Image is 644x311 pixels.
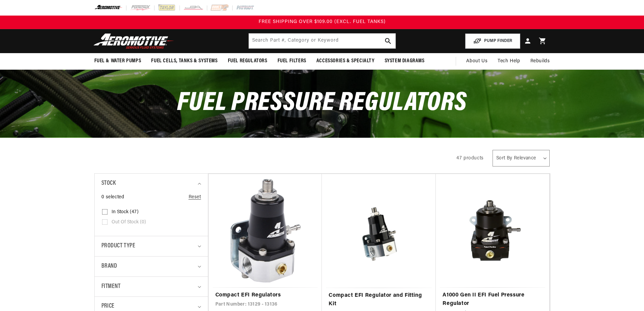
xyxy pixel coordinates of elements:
[461,53,493,69] a: About Us
[456,156,484,161] span: 47 products
[101,174,201,194] summary: Stock (0 selected)
[146,53,222,69] summary: Fuel Cells, Tanks & Systems
[89,53,146,69] summary: Fuel & Water Pumps
[189,194,201,201] a: Reset
[101,262,117,271] span: Brand
[380,53,430,69] summary: System Diagrams
[311,53,380,69] summary: Accessories & Specialty
[101,257,201,276] summary: Brand (0 selected)
[101,302,115,311] span: Price
[278,58,306,65] span: Fuel Filters
[259,19,386,24] span: FREE SHIPPING OVER $109.00 (EXCL. FUEL TANKS)
[223,53,272,69] summary: Fuel Regulators
[101,236,201,256] summary: Product type (0 selected)
[101,277,201,297] summary: Fitment (0 selected)
[465,34,520,49] button: PUMP FINDER
[385,58,425,65] span: System Diagrams
[329,291,429,309] a: Compact EFI Regulator and Fitting Kit
[101,282,121,292] span: Fitment
[101,241,136,251] span: Product type
[493,53,525,69] summary: Tech Help
[151,58,217,65] span: Fuel Cells, Tanks & Systems
[112,219,146,225] span: Out of stock (0)
[466,59,487,64] span: About Us
[177,90,467,117] span: Fuel Pressure Regulators
[530,58,550,65] span: Rebuilds
[92,33,176,49] img: Aeromotive
[101,179,116,188] span: Stock
[525,53,555,69] summary: Rebuilds
[101,194,124,201] span: 0 selected
[228,58,267,65] span: Fuel Regulators
[443,291,543,308] a: A1000 Gen II EFI Fuel Pressure Regulator
[215,291,315,300] a: Compact EFI Regulators
[498,58,520,65] span: Tech Help
[381,34,396,48] button: search button
[112,209,139,215] span: In stock (47)
[272,53,311,69] summary: Fuel Filters
[249,34,396,48] input: Search by Part Number, Category or Keyword
[94,58,141,65] span: Fuel & Water Pumps
[316,58,375,65] span: Accessories & Specialty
